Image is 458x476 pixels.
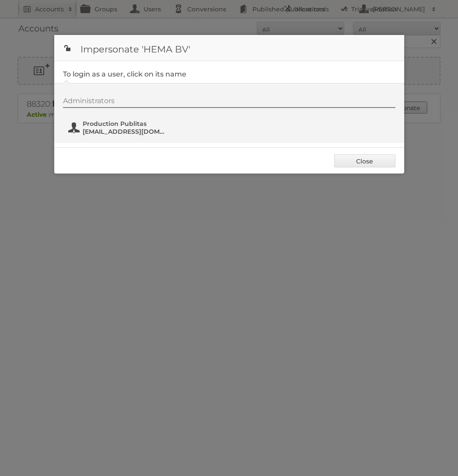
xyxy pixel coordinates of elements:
a: Close [334,154,395,167]
button: Production Publitas [EMAIL_ADDRESS][DOMAIN_NAME] [67,119,170,136]
span: [EMAIL_ADDRESS][DOMAIN_NAME] [83,128,168,136]
div: Administrators [63,97,395,108]
h1: Impersonate 'HEMA BV' [54,35,404,61]
span: Production Publitas [83,120,168,128]
legend: To login as a user, click on its name [63,70,186,78]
